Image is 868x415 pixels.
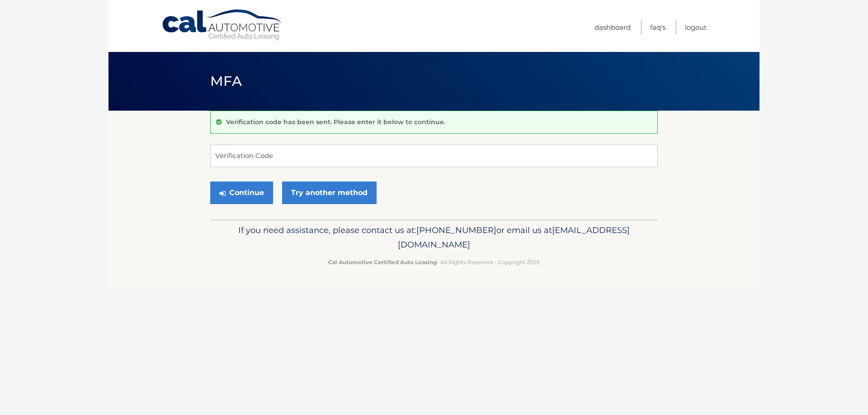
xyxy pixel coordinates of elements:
a: FAQ's [650,20,665,35]
span: MFA [210,73,242,89]
button: Continue [210,182,273,204]
p: - All Rights Reserved - Copyright 2025 [216,257,652,267]
a: Try another method [282,182,377,204]
span: [EMAIL_ADDRESS][DOMAIN_NAME] [398,225,630,250]
p: If you need assistance, please contact us at: or email us at [216,223,652,252]
span: [PHONE_NUMBER] [416,225,496,235]
a: Logout [685,20,707,35]
strong: Cal Automotive Certified Auto Leasing [328,259,437,266]
p: Verification code has been sent. Please enter it below to continue. [226,118,445,126]
a: Dashboard [594,20,631,35]
input: Verification Code [210,145,658,167]
a: Cal Automotive [161,9,283,41]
